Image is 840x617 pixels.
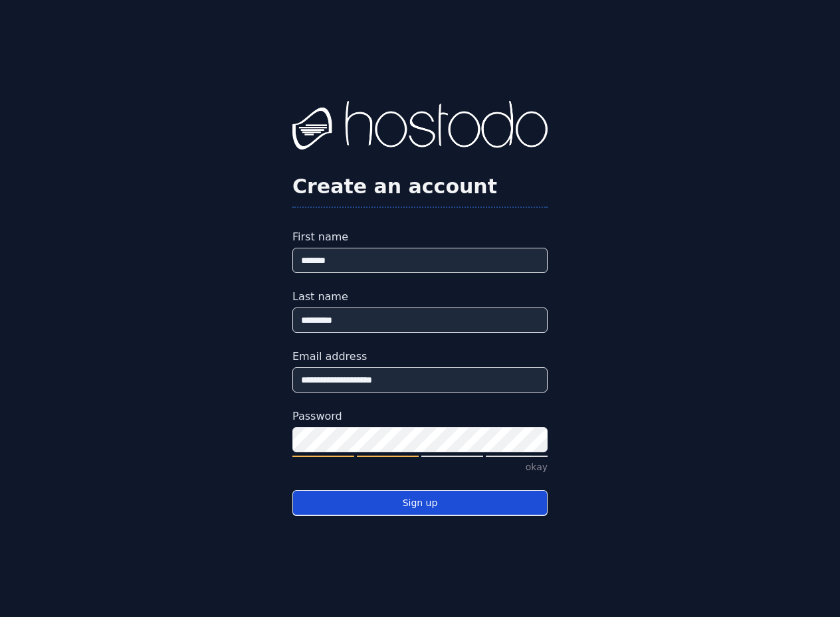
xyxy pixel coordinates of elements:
label: Last name [292,289,548,305]
p: okay [292,460,548,474]
img: Hostodo [292,101,548,154]
label: Email address [292,349,548,365]
button: Sign up [292,490,548,516]
h2: Create an account [292,175,548,199]
label: Password [292,408,548,424]
label: First name [292,229,548,245]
